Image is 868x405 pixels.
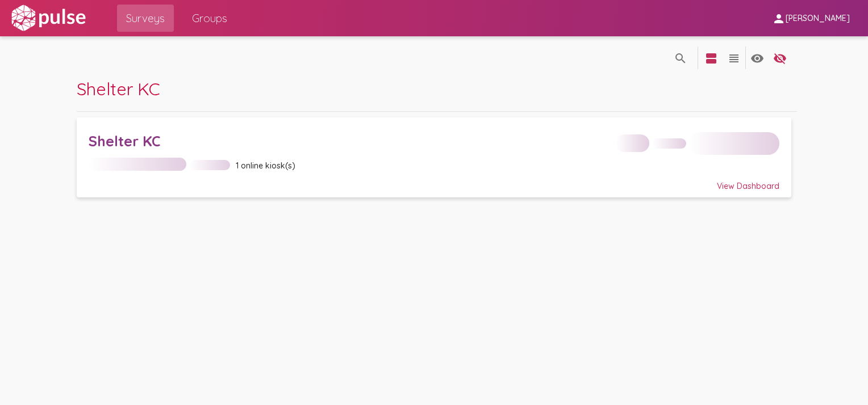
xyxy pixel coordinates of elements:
[77,78,160,100] span: Shelter KC
[117,5,174,32] a: Surveys
[763,7,859,28] button: [PERSON_NAME]
[674,52,687,65] mat-icon: language
[772,12,786,26] mat-icon: person
[126,8,165,28] span: Surveys
[704,52,718,65] mat-icon: language
[9,4,87,32] img: white-logo.svg
[183,5,236,32] a: Groups
[723,47,745,69] button: language
[746,47,769,69] button: language
[769,47,791,69] button: language
[77,117,791,197] a: Shelter KC1 online kiosk(s)View Dashboard
[727,52,741,65] mat-icon: language
[773,52,787,65] mat-icon: language
[700,47,723,69] button: language
[236,161,295,171] span: 1 online kiosk(s)
[786,14,850,24] span: [PERSON_NAME]
[89,132,610,150] div: Shelter KC
[669,47,692,69] button: language
[750,52,764,65] mat-icon: language
[192,8,227,28] span: Groups
[89,171,779,191] div: View Dashboard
